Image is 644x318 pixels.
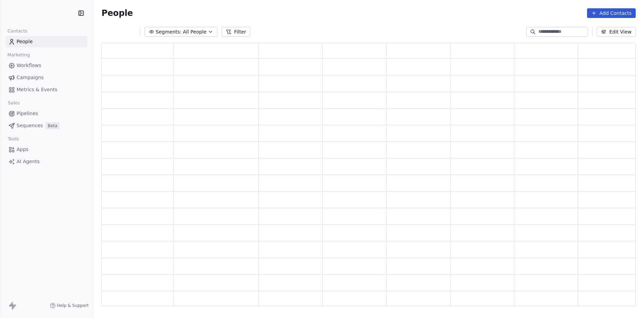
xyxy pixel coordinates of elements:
a: SequencesBeta [6,120,87,131]
a: Campaigns [6,72,87,83]
span: Marketing [4,50,33,60]
span: Sequences [17,122,43,129]
button: Filter [222,27,250,37]
button: Edit View [597,27,636,37]
span: Pipelines [17,110,38,117]
div: grid [102,58,642,307]
span: Workflows [17,62,41,69]
span: All People [183,28,206,36]
span: Sales [5,98,23,108]
a: AI Agents [6,156,87,167]
span: Segments: [156,28,182,36]
span: Contacts [4,26,30,36]
span: Apps [17,146,29,153]
span: Campaigns [17,74,43,81]
span: Metrics & Events [17,86,57,93]
span: People [17,38,33,45]
span: Tools [5,134,22,144]
span: Help & Support [57,303,89,308]
span: AI Agents [17,158,40,165]
a: Workflows [6,60,87,71]
a: Help & Support [50,303,89,308]
a: Apps [6,144,87,155]
a: Pipelines [6,108,87,119]
button: Add Contacts [587,8,636,18]
span: Beta [46,122,59,129]
span: People [101,8,133,18]
a: Metrics & Events [6,84,87,95]
a: People [6,36,87,47]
